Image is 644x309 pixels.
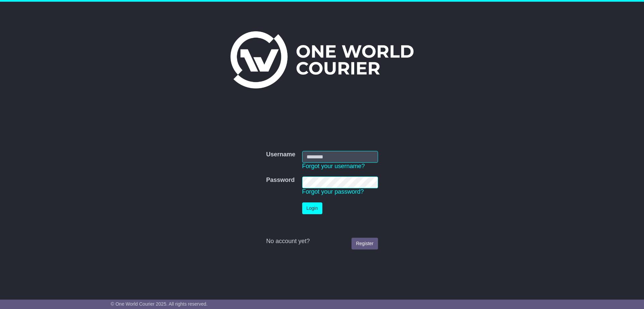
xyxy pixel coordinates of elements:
img: One World [230,31,414,88]
a: Forgot your password? [302,188,364,195]
label: Username [266,151,295,158]
a: Forgot your username? [302,163,365,169]
span: © One World Courier 2025. All rights reserved. [111,301,208,307]
a: Register [352,238,378,249]
button: Login [302,202,322,214]
label: Password [266,177,294,184]
div: No account yet? [266,238,378,245]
